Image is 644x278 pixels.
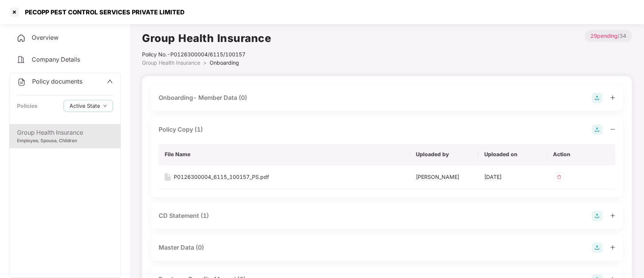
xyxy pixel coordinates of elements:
span: Onboarding [210,59,239,66]
img: svg+xml;base64,PHN2ZyB4bWxucz0iaHR0cDovL3d3dy53My5vcmcvMjAwMC9zdmciIHdpZHRoPSIyOCIgaGVpZ2h0PSIyOC... [592,211,602,221]
div: Policy Copy (1) [159,125,203,134]
th: Action [547,144,615,165]
div: CD Statement (1) [159,211,209,221]
p: / 34 [585,30,632,42]
span: 29 pending [590,33,618,39]
div: Employee, Spouse, Children [17,137,113,144]
th: Uploaded on [478,144,547,165]
div: P0126300004_6115_100157_PS.pdf [174,173,269,181]
img: svg+xml;base64,PHN2ZyB4bWxucz0iaHR0cDovL3d3dy53My5vcmcvMjAwMC9zdmciIHdpZHRoPSIyOCIgaGVpZ2h0PSIyOC... [592,242,602,253]
div: Policies [17,102,37,110]
div: Onboarding- Member Data (0) [159,93,247,103]
th: Uploaded by [410,144,478,165]
div: Policy No.- P0126300004/6115/100157 [142,50,271,59]
img: svg+xml;base64,PHN2ZyB4bWxucz0iaHR0cDovL3d3dy53My5vcmcvMjAwMC9zdmciIHdpZHRoPSIzMiIgaGVpZ2h0PSIzMi... [553,171,565,183]
img: svg+xml;base64,PHN2ZyB4bWxucz0iaHR0cDovL3d3dy53My5vcmcvMjAwMC9zdmciIHdpZHRoPSIyOCIgaGVpZ2h0PSIyOC... [592,124,602,135]
span: plus [610,95,615,100]
img: svg+xml;base64,PHN2ZyB4bWxucz0iaHR0cDovL3d3dy53My5vcmcvMjAwMC9zdmciIHdpZHRoPSIyOCIgaGVpZ2h0PSIyOC... [592,93,602,103]
span: minus [610,127,615,132]
div: PECOPP PEST CONTROL SERVICES PRIVATE LIMITED [20,8,185,16]
span: Policy documents [32,78,82,85]
h1: Group Health Insurance [142,30,271,47]
img: svg+xml;base64,PHN2ZyB4bWxucz0iaHR0cDovL3d3dy53My5vcmcvMjAwMC9zdmciIHdpZHRoPSIyNCIgaGVpZ2h0PSIyNC... [17,55,26,64]
button: Active Statedown [63,100,113,112]
div: [DATE] [484,173,541,181]
div: [PERSON_NAME] [416,173,472,181]
span: Company Details [32,56,80,63]
span: > [203,59,207,66]
span: Active State [69,102,100,110]
span: down [103,104,107,108]
span: Overview [32,34,59,41]
span: plus [610,213,615,218]
img: svg+xml;base64,PHN2ZyB4bWxucz0iaHR0cDovL3d3dy53My5vcmcvMjAwMC9zdmciIHdpZHRoPSIyNCIgaGVpZ2h0PSIyNC... [17,34,26,43]
span: plus [610,245,615,250]
div: Group Health Insurance [17,128,113,137]
img: svg+xml;base64,PHN2ZyB4bWxucz0iaHR0cDovL3d3dy53My5vcmcvMjAwMC9zdmciIHdpZHRoPSIxNiIgaGVpZ2h0PSIyMC... [165,173,171,181]
img: svg+xml;base64,PHN2ZyB4bWxucz0iaHR0cDovL3d3dy53My5vcmcvMjAwMC9zdmciIHdpZHRoPSIyNCIgaGVpZ2h0PSIyNC... [17,78,26,87]
div: Master Data (0) [159,243,204,252]
span: Group Health Insurance [142,59,200,66]
span: up [107,78,113,84]
th: File Name [159,144,410,165]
